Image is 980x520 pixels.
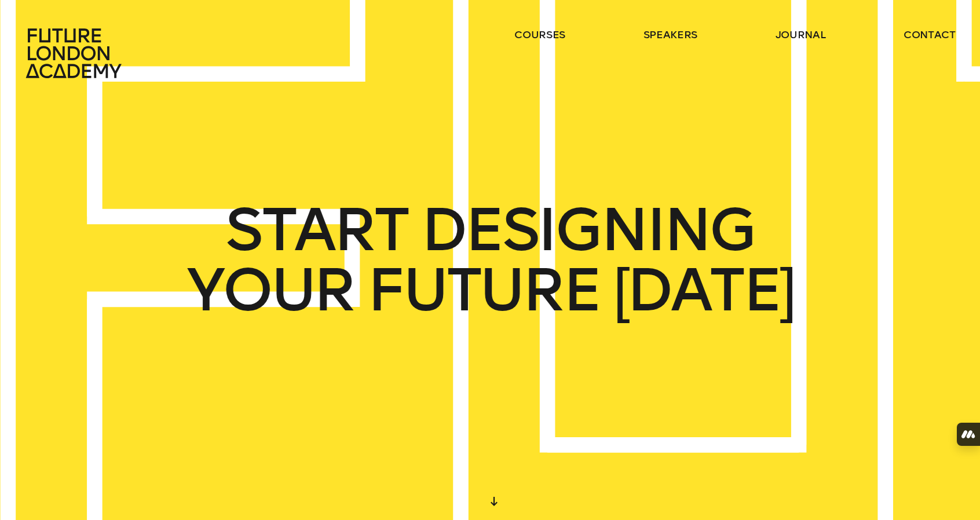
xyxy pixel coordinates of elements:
[225,200,408,260] span: START
[367,260,600,320] span: FUTURE
[776,28,826,42] a: journal
[904,28,956,42] a: contact
[643,28,697,42] a: speakers
[514,28,565,42] a: courses
[613,260,794,320] span: [DATE]
[421,200,755,260] span: DESIGNING
[187,260,354,320] span: YOUR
